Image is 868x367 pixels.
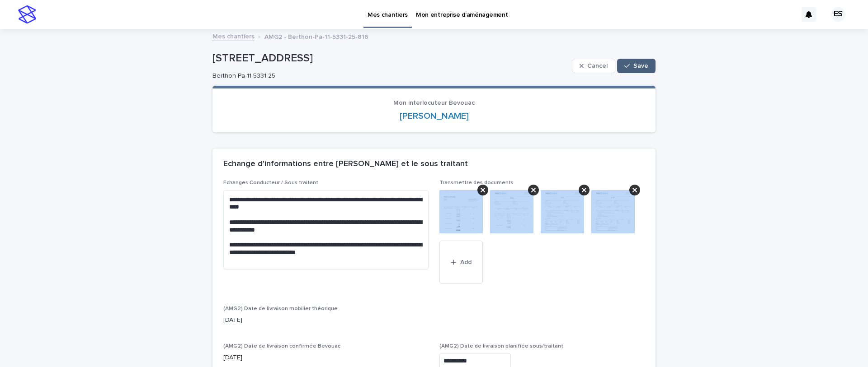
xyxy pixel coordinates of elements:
a: [PERSON_NAME] [400,111,469,121]
span: Cancel [587,63,608,69]
p: AMG2 - Berthon-Pa-11-5331-25-816 [264,31,368,41]
p: [STREET_ADDRESS] [212,52,568,65]
a: Mes chantiers [212,31,255,41]
span: Mon interlocuteur Bevouac [393,100,475,106]
div: ES [831,7,845,22]
span: Echanges Conducteur / Sous traitant [223,180,318,186]
span: Add [460,259,472,265]
span: (AMG2) Date de livraison planifiée sous/traitant [439,344,563,349]
img: stacker-logo-s-only.png [18,5,36,23]
p: Berthon-Pa-11-5331-25 [212,72,565,80]
span: Save [633,63,648,69]
p: [DATE] [223,353,429,362]
span: (AMG2) Date de livraison mobilier théorique [223,306,338,311]
span: Transmettre des documents [439,180,514,186]
span: (AMG2) Date de livraison confirmée Bevouac [223,344,340,349]
button: Save [617,59,656,73]
button: Add [439,241,483,284]
p: [DATE] [223,316,645,325]
h2: Echange d'informations entre [PERSON_NAME] et le sous traitant [223,159,468,169]
button: Cancel [572,59,615,73]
